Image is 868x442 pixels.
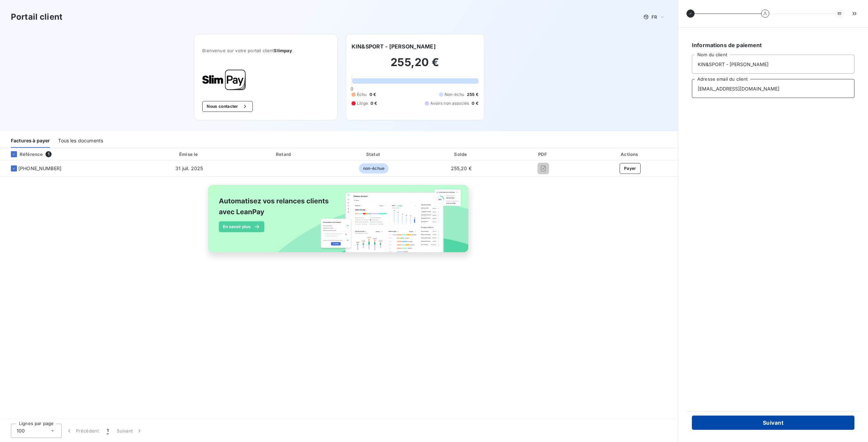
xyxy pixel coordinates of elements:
div: Référence [5,151,43,157]
button: Précédent [62,424,103,438]
span: Slimpay [274,48,292,53]
input: placeholder [692,55,854,74]
button: Payer [620,163,641,174]
span: Bienvenue sur votre portail client . [202,48,329,53]
span: 100 [17,427,25,434]
span: 31 juil. 2025 [175,165,203,171]
h6: Informations de paiement [692,41,854,49]
div: Solde [419,151,503,158]
span: FR [652,14,657,20]
div: Retard [240,151,328,158]
span: 0 € [472,100,478,106]
span: [PHONE_NUMBER] [18,165,61,172]
span: 255,20 € [451,165,472,171]
button: Suivant [113,424,147,438]
img: banner [202,181,476,264]
div: PDF [506,151,581,158]
span: 0 € [371,100,377,106]
h3: Portail client [11,11,62,23]
button: 1 [103,424,113,438]
button: Nous contacter [202,101,252,112]
span: Non-échu [445,92,464,98]
h6: KIN&SPORT - [PERSON_NAME] [352,42,436,51]
div: Émise le [141,151,237,158]
span: Avoirs non associés [430,100,469,106]
span: 0 € [370,92,376,98]
span: 1 [45,151,52,157]
input: placeholder [692,79,854,98]
span: 0 [351,86,353,92]
h2: 255,20 € [352,56,478,76]
div: Statut [331,151,417,158]
button: Suivant [692,416,854,430]
span: Litige [357,100,368,106]
div: Factures à payer [11,134,50,148]
img: Company logo [202,69,246,90]
span: Échu [357,92,367,98]
div: Actions [584,151,677,158]
span: 1 [107,427,109,434]
div: Tous les documents [58,134,103,148]
span: non-échue [359,163,389,174]
span: 255 € [467,92,478,98]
